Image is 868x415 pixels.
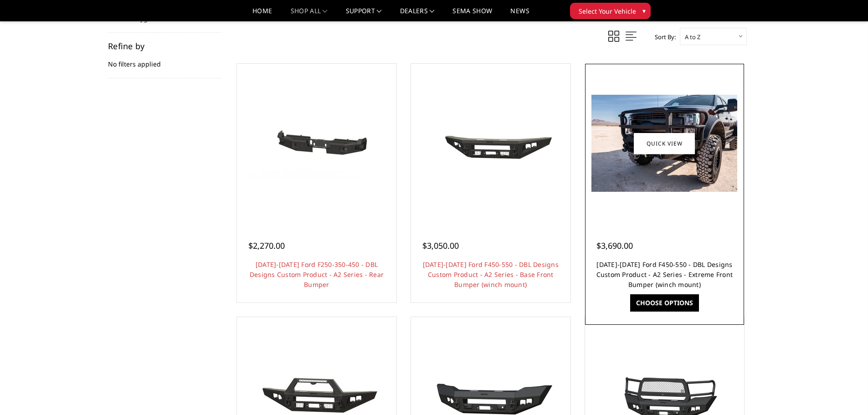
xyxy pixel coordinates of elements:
a: SEMA Show [452,8,492,21]
a: 2017-2022 Ford F450-550 - DBL Designs Custom Product - A2 Series - Extreme Front Bumper (winch mo... [587,66,742,221]
button: Select Your Vehicle [570,3,651,19]
a: Home [252,8,272,21]
img: 2017-2022 Ford F450-550 - DBL Designs Custom Product - A2 Series - Extreme Front Bumper (winch mo... [591,95,737,192]
a: Quick view [634,133,695,154]
div: No filters applied [108,42,221,78]
span: $3,050.00 [422,240,459,251]
a: [DATE]-[DATE] Ford F450-550 - DBL Designs Custom Product - A2 Series - Base Front Bumper (winch m... [423,260,559,289]
a: Support [346,8,382,21]
span: $3,690.00 [596,240,633,251]
a: [DATE]-[DATE] Ford F250-350-450 - DBL Designs Custom Product - A2 Series - Rear Bumper [250,260,384,289]
a: shop all [291,8,328,21]
h5: Refine by [108,42,221,50]
label: Sort By: [650,30,676,44]
span: $2,270.00 [248,240,285,251]
a: News [510,8,529,21]
a: 2017-2022 Ford F450-550 - DBL Designs Custom Product - A2 Series - Base Front Bumper (winch mount... [413,66,568,221]
a: [DATE]-[DATE] Ford F450-550 - DBL Designs Custom Product - A2 Series - Extreme Front Bumper (winc... [596,260,733,289]
span: ▾ [642,6,646,15]
span: Select Your Vehicle [579,6,636,16]
a: Choose Options [630,294,699,312]
a: Dealers [400,8,435,21]
a: 2017-2022 Ford F250-350-450 - DBL Designs Custom Product - A2 Series - Rear Bumper 2017-2022 Ford... [239,66,394,221]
